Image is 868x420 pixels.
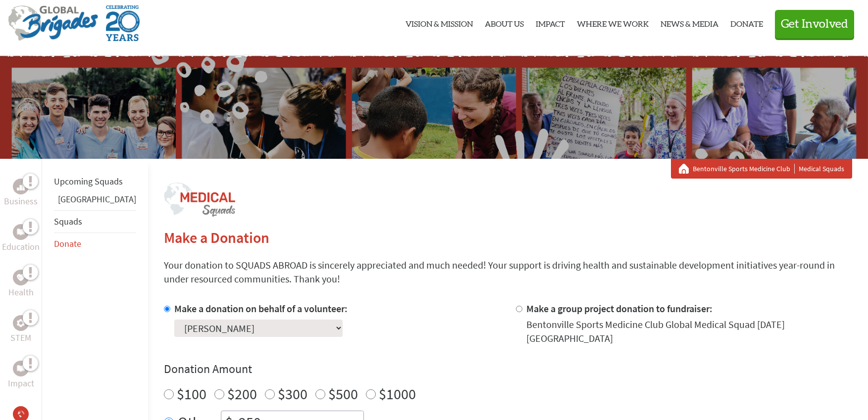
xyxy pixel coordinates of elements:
li: Squads [54,210,136,233]
a: ImpactImpact [8,361,34,390]
p: Your donation to SQUADS ABROAD is sincerely appreciated and much needed! Your support is driving ... [164,258,852,286]
div: Impact [13,361,29,376]
li: Greece [54,192,136,210]
img: Medical [17,410,25,418]
label: $500 [328,384,358,403]
label: Make a group project donation to fundraiser: [526,302,713,315]
button: Get Involved [775,10,854,38]
div: STEM [13,315,29,331]
label: Make a donation on behalf of a volunteer: [174,302,348,315]
div: Medical Squads [679,164,844,174]
li: Upcoming Squads [54,171,136,192]
div: Bentonville Sports Medicine Club Global Medical Squad [DATE] [GEOGRAPHIC_DATA] [526,318,852,345]
a: Bentonville Sports Medicine Club [693,164,795,174]
span: Get Involved [781,18,848,30]
label: $300 [278,384,307,403]
p: Health [8,285,34,299]
img: Education [17,229,25,235]
li: Donate [54,233,136,255]
div: Health [13,270,29,285]
a: BusinessBusiness [4,179,38,208]
div: Business [13,179,29,194]
a: HealthHealth [8,270,34,299]
div: Education [13,224,29,240]
a: STEMSTEM [10,315,31,345]
a: EducationEducation [2,224,40,254]
img: Impact [17,365,25,372]
p: Business [4,194,38,208]
label: $200 [227,384,257,403]
img: logo-medical-squads.png [164,183,235,217]
img: Global Brigades Celebrating 20 Years [106,5,140,41]
a: [GEOGRAPHIC_DATA] [58,193,136,205]
img: Business [17,183,25,190]
img: Global Brigades Logo [8,5,98,41]
a: Upcoming Squads [54,176,123,187]
label: $100 [177,384,206,403]
h4: Donation Amount [164,361,852,377]
img: Health [17,274,25,280]
a: Squads [54,216,82,227]
h2: Make a Donation [164,229,852,246]
p: STEM [10,331,31,345]
label: $1000 [379,384,416,403]
a: Donate [54,238,81,249]
p: Education [2,240,40,254]
p: Impact [8,376,34,390]
img: STEM [17,319,25,327]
